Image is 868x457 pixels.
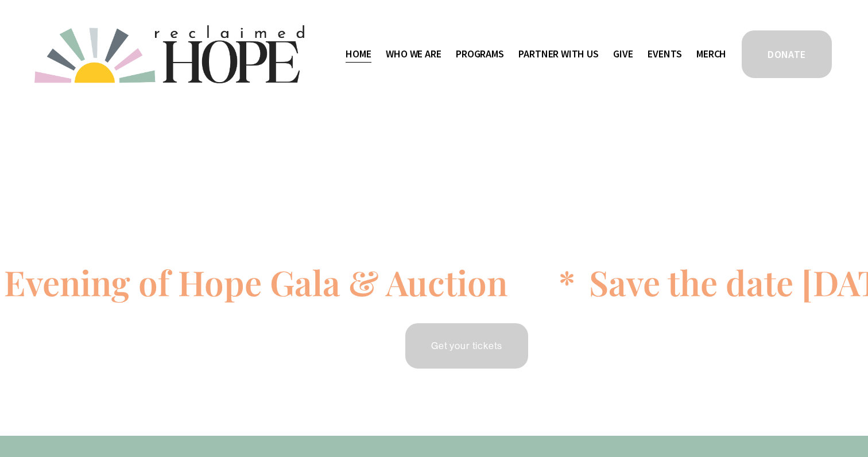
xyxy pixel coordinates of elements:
a: folder dropdown [456,45,504,63]
a: Give [613,45,633,63]
span: Partner With Us [518,46,598,63]
span: Programs [456,46,504,63]
a: Home [346,45,371,63]
a: Events [648,45,681,63]
a: Merch [696,45,726,63]
img: Reclaimed Hope Initiative [34,25,304,83]
a: DONATE [740,29,833,80]
a: folder dropdown [386,45,441,63]
span: Who We Are [386,46,441,63]
a: folder dropdown [518,45,598,63]
a: Get your tickets [404,322,530,370]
